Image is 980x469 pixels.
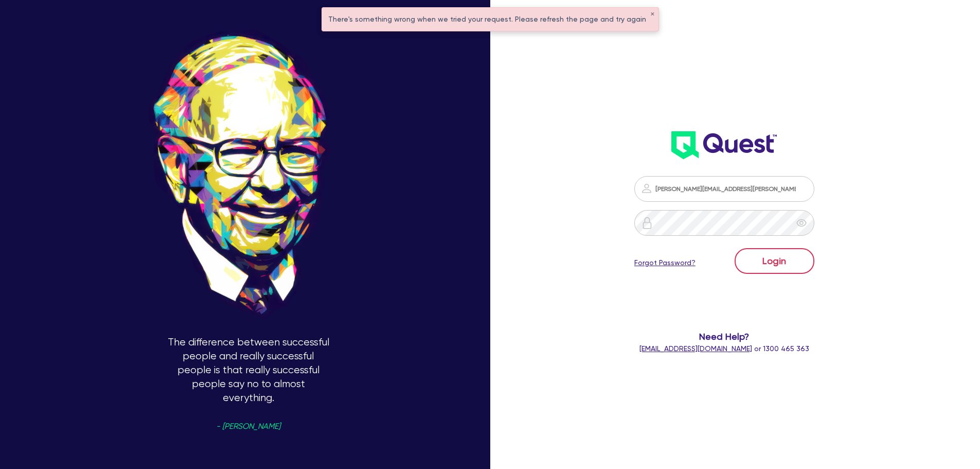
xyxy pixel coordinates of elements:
button: Login [735,248,814,274]
img: icon-password [640,182,653,195]
div: There's something wrong when we tried your request. Please refresh the page and try again [322,8,658,31]
span: eye [796,218,807,228]
span: - [PERSON_NAME] [216,423,280,430]
input: Email address [634,176,814,202]
img: icon-password [641,217,653,229]
button: ✕ [650,12,654,17]
a: Forgot Password? [634,257,696,268]
a: [EMAIL_ADDRESS][DOMAIN_NAME] [639,344,752,353]
span: or 1300 465 363 [639,344,809,353]
img: wH2k97JdezQIQAAAABJRU5ErkJggg== [671,131,777,159]
span: Need Help? [593,329,856,343]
